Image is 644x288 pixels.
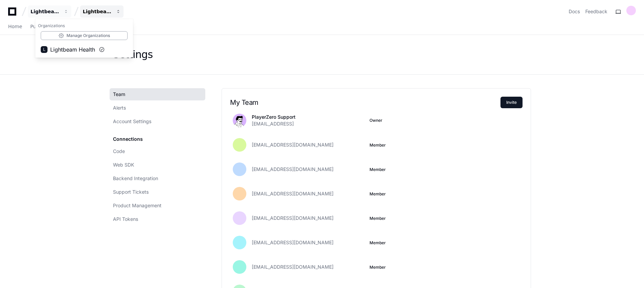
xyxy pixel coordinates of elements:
div: Lightbeam Health Solutions [83,8,112,15]
a: Manage Organizations [41,31,128,40]
span: [EMAIL_ADDRESS][DOMAIN_NAME] [252,166,334,173]
span: [EMAIL_ADDRESS][DOMAIN_NAME] [252,264,334,270]
a: Home [8,19,22,35]
h1: Organizations [35,20,133,31]
span: API Tokens [113,216,138,223]
span: Product Management [113,202,162,209]
img: avatar [233,114,246,127]
span: Account Settings [113,118,151,125]
a: Product Management [110,199,205,212]
span: Backend Integration [113,175,158,182]
button: Invite [500,97,523,108]
a: Web SDK [110,159,205,171]
button: Member [370,191,386,197]
span: [EMAIL_ADDRESS][DOMAIN_NAME] [252,190,334,197]
span: [EMAIL_ADDRESS] [252,120,294,127]
a: Account Settings [110,115,205,128]
button: Member [370,265,386,270]
div: Lightbeam Health [35,19,133,58]
button: Feedback [585,8,607,15]
span: [EMAIL_ADDRESS][DOMAIN_NAME] [252,239,334,246]
div: Lightbeam Health [31,8,60,15]
span: Lightbeam Health [50,45,95,54]
button: Lightbeam Health [28,5,71,18]
span: [EMAIL_ADDRESS][DOMAIN_NAME] [252,215,334,222]
span: Team [113,91,125,98]
span: Web SDK [113,161,134,168]
a: Backend Integration [110,172,205,185]
a: Alerts [110,102,205,114]
p: PlayerZero Support [252,114,296,120]
a: Team [110,88,205,100]
span: Owner [370,118,382,123]
a: Pull Requests [30,19,62,35]
a: Support Tickets [110,186,205,198]
a: Code [110,145,205,157]
a: Docs [569,8,580,15]
button: Member [370,142,386,148]
button: Member [370,167,386,172]
span: Pull Requests [30,24,62,28]
span: Code [113,148,125,155]
button: Lightbeam Health Solutions [80,5,124,18]
span: Alerts [113,104,126,111]
a: API Tokens [110,213,205,225]
div: L [41,46,48,53]
span: Support Tickets [113,189,149,195]
span: Home [8,24,22,28]
button: Member [370,216,386,221]
span: [EMAIL_ADDRESS][DOMAIN_NAME] [252,141,334,148]
button: Member [370,240,386,246]
h2: My Team [230,98,500,107]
